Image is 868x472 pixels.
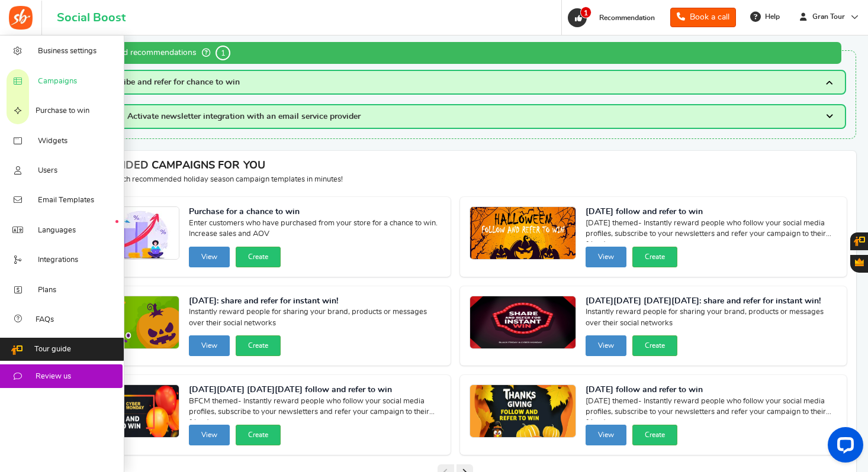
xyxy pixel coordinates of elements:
span: Recommendation [599,14,655,21]
span: Activate newsletter integration with an email service provider [127,112,361,121]
a: Book a call [670,8,736,27]
span: Subscribe and refer for chance to win [98,78,240,86]
span: Widgets [38,136,67,147]
span: BFCM themed- Instantly reward people who follow your social media profiles, subscribe to your new... [189,396,441,420]
span: Campaigns [38,76,77,87]
button: Create [236,425,281,445]
span: Instantly reward people for sharing your brand, products or messages over their social networks [586,307,838,331]
strong: [DATE][DATE] [DATE][DATE] follow and refer to win [189,384,441,396]
button: Create [236,247,281,267]
span: Users [38,166,57,176]
button: View [189,247,230,267]
span: Integrations [38,255,78,266]
span: Email Templates [38,195,94,206]
span: FAQs [36,315,54,325]
span: Languages [38,225,76,236]
span: Gratisfaction [855,258,864,266]
img: Social Boost [9,6,33,30]
strong: [DATE]: share and refer for instant win! [189,296,441,308]
span: Plans [38,285,56,296]
img: Recommended Campaigns [470,207,576,260]
button: View [586,247,626,267]
button: Create [632,335,677,356]
span: Enter customers who have purchased from your store for a chance to win. Increase sales and AOV [189,218,441,242]
span: 1 [216,46,230,60]
button: Create [236,335,281,356]
a: Help [745,7,786,26]
span: Tour guide [34,344,71,355]
span: [DATE] themed- Instantly reward people who follow your social media profiles, subscribe to your n... [586,396,838,420]
img: Recommended Campaigns [73,385,179,438]
span: Instantly reward people for sharing your brand, products or messages over their social networks [189,307,441,331]
img: Recommended Campaigns [470,296,576,350]
h1: Social Boost [57,11,126,24]
img: Recommended Campaigns [73,207,179,260]
div: Personalized recommendations [64,42,841,64]
button: View [586,425,626,445]
span: Business settings [38,46,97,57]
strong: [DATE][DATE] [DATE][DATE]: share and refer for instant win! [586,296,838,308]
iframe: LiveChat chat widget [818,422,868,472]
span: 1 [580,7,591,18]
span: Review us [36,371,71,382]
span: [DATE] themed- Instantly reward people who follow your social media profiles, subscribe to your n... [586,218,838,242]
strong: [DATE] follow and refer to win [586,206,838,218]
button: View [189,425,230,445]
span: Purchase to win [36,106,89,117]
p: Preview and launch recommended holiday season campaign templates in minutes! [63,174,847,185]
h4: RECOMMENDED CAMPAIGNS FOR YOU [63,160,847,172]
button: Create [632,425,677,445]
img: Recommended Campaigns [470,385,576,438]
strong: Purchase for a chance to win [189,206,441,218]
span: Help [762,12,780,22]
strong: [DATE] follow and refer to win [586,384,838,396]
em: New [115,220,118,223]
button: Create [632,247,677,267]
button: Gratisfaction [850,255,868,273]
span: Gran Tour [808,12,850,22]
button: View [189,335,230,356]
button: View [586,335,626,356]
a: 1 Recommendation [567,8,661,27]
img: Recommended Campaigns [73,296,179,350]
